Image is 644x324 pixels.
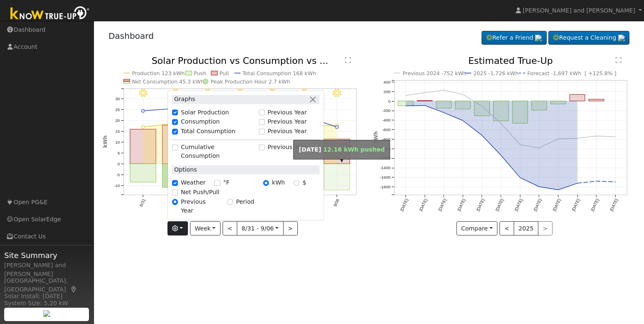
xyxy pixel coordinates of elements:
text: Estimated True-Up [468,56,553,66]
span: 12.16 kWh pushed [323,146,385,153]
circle: onclick="" [557,188,560,192]
text: 15 [115,129,120,134]
circle: onclick="" [576,182,579,185]
text: [DATE] [609,198,619,212]
input: Consumption [172,119,178,125]
text: kWh [102,136,108,148]
a: Dashboard [109,31,154,41]
input: $ [294,180,299,186]
circle: onclick="" [595,134,598,138]
label: Previous Year [268,143,307,152]
text: Solar Production vs Consumption vs ... [152,56,328,66]
i: 8/31 - Clear [139,89,147,97]
label: Graphs [172,95,195,104]
input: Previous Year [259,144,265,150]
text: Net Consumption 45.3 kWh [132,78,204,85]
circle: onclick="" [442,111,446,114]
circle: onclick="" [335,126,338,129]
text: 0 [117,162,120,166]
circle: onclick="" [442,89,446,92]
text: Push [194,70,206,76]
text: 20 [115,118,120,123]
circle: onclick="" [404,104,407,108]
circle: onclick="" [538,185,541,189]
button: 2025 [514,221,538,235]
span: Site Summary [4,250,89,261]
rect: onclick="" [494,101,509,121]
input: Previous Year [259,109,265,115]
text: [DATE] [514,198,523,212]
text: -1400 [380,166,390,170]
button: < [499,221,514,235]
div: [GEOGRAPHIC_DATA], [GEOGRAPHIC_DATA] [4,276,89,294]
text: [DATE] [533,198,543,212]
circle: onclick="" [538,147,541,150]
div: System Size: 5.20 kW [4,299,89,308]
circle: onclick="" [141,109,145,113]
text: Total Consumption 168 kWh [242,70,316,76]
button: Compare [456,221,498,235]
text: 9/06 [332,198,340,208]
label: Solar Production [181,108,229,117]
label: Cumulative Consumption [181,143,254,160]
label: kWh [272,179,285,187]
input: Previous Year [259,129,265,134]
label: Weather [181,179,205,187]
text: 8/31 [139,198,146,208]
circle: onclick="" [614,180,617,184]
text: Previous 2024 -752 kWh [403,70,467,76]
rect: onclick="" [455,101,471,109]
circle: onclick="" [480,104,484,108]
circle: onclick="" [614,135,617,139]
input: Weather [172,180,178,186]
text: Production 123 kWh [132,70,185,76]
circle: onclick="" [499,122,503,125]
text: [DATE] [418,198,428,212]
circle: onclick="" [461,93,465,96]
text:  [616,57,621,63]
div: [PERSON_NAME] and [PERSON_NAME] [4,261,89,278]
input: Previous Year [259,119,265,125]
text: [DATE] [438,198,447,212]
a: Request a Cleaning [548,31,629,45]
button: > [283,221,298,235]
text: -10 [114,183,120,188]
circle: onclick="" [519,176,522,180]
span: [PERSON_NAME] and [PERSON_NAME] [523,7,635,14]
label: Consumption [181,118,220,127]
input: kWh [263,180,269,186]
text: [DATE] [456,198,466,212]
label: Previous Year [181,197,218,215]
a: Map [70,286,78,293]
label: °F [223,179,230,187]
rect: onclick="" [436,101,452,108]
text: [DATE] [495,198,505,212]
button: 8/31 - 9/06 [237,221,284,235]
text: 25 [115,107,120,112]
text: -400 [382,118,390,122]
label: Net Push/Pull [181,188,219,197]
rect: onclick="" [398,101,413,106]
text: Pull [219,70,228,76]
rect: onclick="" [551,101,566,104]
text: [DATE] [590,198,600,212]
a: Refer a Friend [482,31,547,45]
text: -5 [116,172,120,177]
text: 30 [115,96,120,101]
input: Solar Production [172,109,178,115]
rect: onclick="" [589,99,604,101]
label: $ [302,179,306,187]
rect: onclick="" [570,94,585,101]
input: Total Consumption [172,129,178,134]
text: 400 [383,80,390,84]
text: 5 [117,151,120,155]
rect: onclick="" [474,101,490,116]
text: -200 [382,109,390,113]
circle: onclick="" [141,125,145,129]
text: 2025 -1,726 kWh [474,70,519,76]
circle: onclick="" [480,134,484,137]
circle: onclick="" [557,137,560,141]
label: Previous Year [268,127,307,136]
circle: onclick="" [423,91,426,94]
rect: onclick="" [130,164,156,182]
